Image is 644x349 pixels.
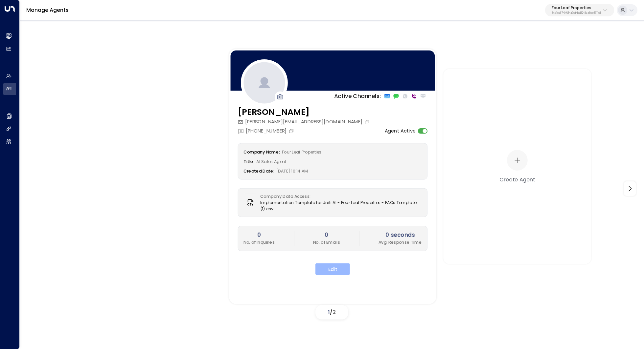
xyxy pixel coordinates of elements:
[243,149,280,155] label: Company Name:
[282,149,322,155] span: Four Leaf Properties
[315,263,350,275] button: Edit
[260,193,418,199] label: Company Data Access:
[243,158,254,164] label: Title:
[276,168,308,174] span: [DATE] 10:14 AM
[315,305,348,319] div: /
[379,231,422,239] h2: 0 seconds
[545,4,614,16] button: Four Leaf Properties34e1cd17-0f68-49af-bd32-3c48ce8611d1
[385,127,416,134] label: Agent Active
[313,239,340,245] p: No. of Emails
[26,6,69,14] a: Manage Agents
[552,12,601,14] p: 34e1cd17-0f68-49af-bd32-3c48ce8611d1
[499,175,535,183] div: Create Agent
[238,127,296,134] div: [PHONE_NUMBER]
[260,199,422,212] span: Implementation Template for Uniti AI - Four Leaf Properties - FAQs Template (1).csv
[379,239,422,245] p: Avg. Response Time
[552,6,601,10] p: Four Leaf Properties
[238,106,372,118] h3: [PERSON_NAME]
[256,158,286,164] span: AI Sales Agent
[243,168,274,174] label: Created Date:
[243,239,275,245] p: No. of Inquiries
[328,308,330,316] span: 1
[243,231,275,239] h2: 0
[238,118,372,125] div: [PERSON_NAME][EMAIL_ADDRESS][DOMAIN_NAME]
[364,119,372,125] button: Copy
[313,231,340,239] h2: 0
[333,308,336,316] span: 2
[334,92,381,100] p: Active Channels:
[288,128,296,133] button: Copy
